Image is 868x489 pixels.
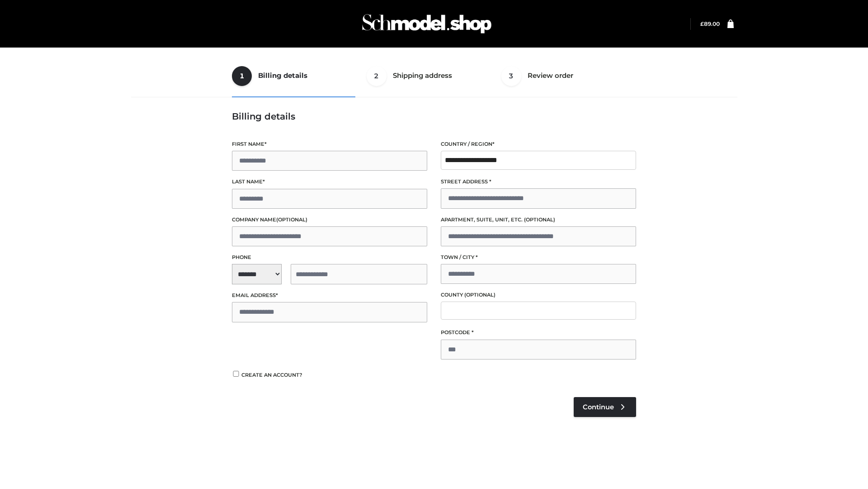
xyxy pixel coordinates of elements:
[232,140,427,149] label: First name
[524,216,555,223] span: (optional)
[441,140,636,149] label: Country / Region
[464,292,495,298] span: (optional)
[441,216,636,224] label: Apartment, suite, unit, etc.
[359,6,495,42] img: Schmodel Admin 964
[574,397,636,417] a: Continue
[232,111,636,122] h3: Billing details
[441,328,636,337] label: Postcode
[700,20,704,27] span: £
[583,403,614,411] span: Continue
[276,216,307,223] span: (optional)
[241,372,302,378] span: Create an account?
[232,253,427,262] label: Phone
[232,291,427,300] label: Email address
[441,291,636,299] label: County
[232,177,427,186] label: Last name
[232,371,240,377] input: Create an account?
[441,177,636,186] label: Street address
[700,20,720,27] a: £89.00
[232,216,427,224] label: Company name
[700,20,720,27] bdi: 89.00
[441,253,636,262] label: Town / City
